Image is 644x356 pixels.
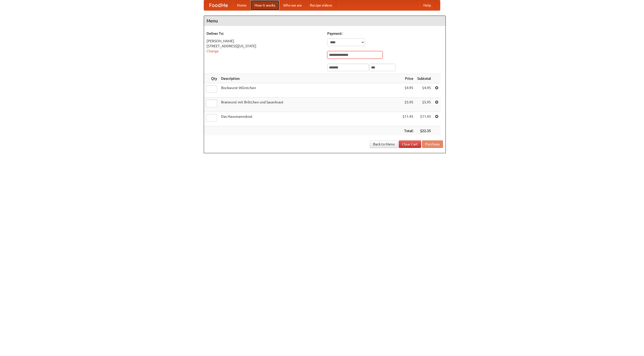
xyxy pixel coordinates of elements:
[204,74,219,83] th: Qty
[327,31,443,36] h5: Payment:
[399,140,421,148] a: Clear Cart
[219,83,400,98] td: Bockwurst Würstchen
[415,126,433,136] th: $22.35
[400,126,415,136] th: Total:
[251,0,279,10] a: How it works
[415,83,433,98] td: $4.95
[207,31,322,36] h5: Deliver To:
[422,140,443,148] button: Purchase
[219,112,400,126] td: Das Hausmannskost
[207,44,322,49] div: [STREET_ADDRESS][US_STATE]
[279,0,306,10] a: Who we are
[219,98,400,112] td: Bratwurst mit Brötchen und Sauerkraut
[400,112,415,126] td: $11.45
[400,98,415,112] td: $5.95
[207,49,219,53] a: Change
[400,83,415,98] td: $4.95
[207,38,322,44] div: [PERSON_NAME]
[306,0,336,10] a: Recipe videos
[219,74,400,83] th: Description
[204,0,233,10] a: FoodMe
[370,140,398,148] a: Back to Menu
[415,98,433,112] td: $5.95
[415,74,433,83] th: Subtotal
[204,16,446,26] h4: Menu
[415,112,433,126] td: $11.45
[400,74,415,83] th: Price
[233,0,251,10] a: Home
[419,0,435,10] a: Help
